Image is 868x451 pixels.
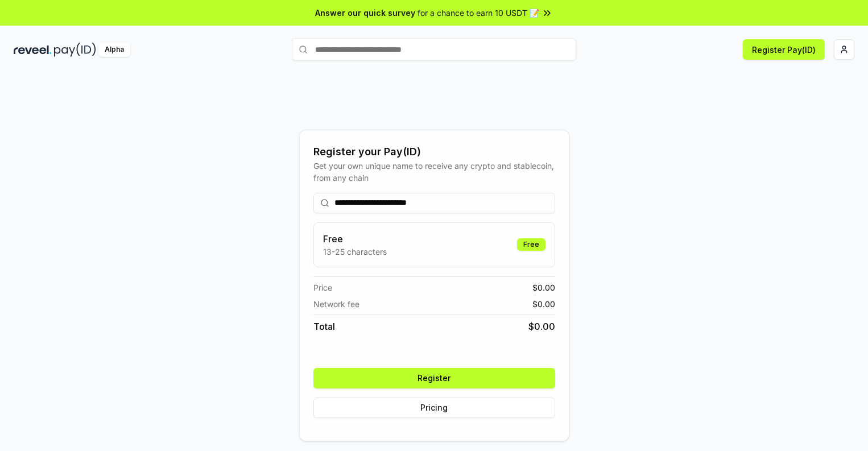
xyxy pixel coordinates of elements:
[313,298,359,310] span: Network fee
[313,398,555,418] button: Pricing
[418,7,539,19] span: for a chance to earn 10 USDT 📝
[517,238,545,251] div: Free
[313,144,555,160] div: Register your Pay(ID)
[14,43,52,57] img: reveel_dark
[323,246,387,258] p: 13-25 characters
[315,7,415,19] span: Answer our quick survey
[323,232,387,246] h3: Free
[313,320,335,333] span: Total
[98,43,130,57] div: Alpha
[54,43,96,57] img: pay_id
[743,39,825,60] button: Register Pay(ID)
[313,368,555,388] button: Register
[532,282,555,293] span: $ 0.00
[313,160,555,184] div: Get your own unique name to receive any crypto and stablecoin, from any chain
[313,282,332,293] span: Price
[528,320,555,333] span: $ 0.00
[532,298,555,310] span: $ 0.00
